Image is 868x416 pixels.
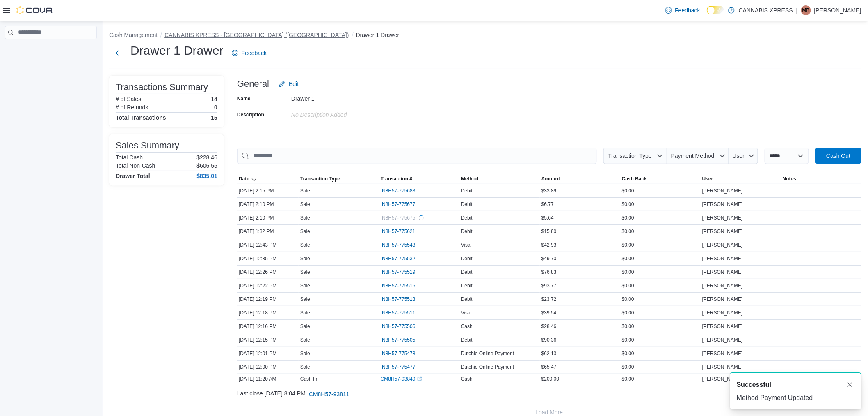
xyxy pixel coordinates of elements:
span: [PERSON_NAME] [702,310,743,316]
span: Successful [737,380,771,390]
span: [PERSON_NAME] [702,269,743,275]
p: Sale [300,364,310,370]
span: $6.77 [541,201,554,208]
span: Amount [541,176,560,182]
div: $0.00 [620,267,701,277]
button: IN8H57-775621 [381,226,424,236]
div: $0.00 [620,213,701,223]
div: $0.00 [620,240,701,250]
span: Transaction Type [300,176,340,182]
span: $90.36 [541,337,557,343]
span: $42.93 [541,242,557,248]
div: $0.00 [620,308,701,318]
button: IN8H57-775505 [381,335,424,345]
span: [PERSON_NAME] [702,228,743,235]
div: [DATE] 2:15 PM [237,186,299,196]
span: Method [461,176,479,182]
a: Feedback [662,2,704,18]
span: Feedback [242,49,267,57]
button: Next [109,45,126,61]
p: Sale [300,310,310,316]
div: [DATE] 2:10 PM [237,199,299,209]
p: Sale [300,323,310,330]
span: IN8H57-775677 [381,201,416,208]
button: IN8H57-775515 [381,281,424,291]
div: $0.00 [620,186,701,196]
div: $0.00 [620,362,701,372]
div: [DATE] 2:10 PM [237,213,299,223]
span: Notes [783,176,796,182]
p: CANNABIS XPRESS [739,5,793,15]
button: Method [459,174,540,184]
div: $0.00 [620,349,701,358]
span: Edit [289,80,299,88]
span: IN8H57-775532 [381,255,416,262]
div: [DATE] 12:26 PM [237,267,299,277]
div: [DATE] 12:01 PM [237,349,299,358]
div: No Description added [291,108,401,118]
input: This is a search bar. As you type, the results lower in the page will automatically filter. [237,148,597,164]
button: Notes [781,174,861,184]
span: [PERSON_NAME] [702,187,743,194]
span: $15.80 [541,228,557,235]
span: $39.54 [541,310,557,316]
div: Method Payment Updated [737,393,855,403]
p: Sale [300,187,310,194]
button: IN8H57-775675Loading [381,213,424,223]
span: Debit [461,228,473,235]
button: Amount [540,174,620,184]
div: $0.00 [620,226,701,236]
div: $0.00 [620,294,701,304]
span: IN8H57-775506 [381,323,416,330]
span: [PERSON_NAME] [702,337,743,343]
button: IN8H57-775677 [381,199,424,209]
div: [DATE] 12:22 PM [237,281,299,291]
span: IN8H57-775621 [381,228,416,235]
button: IN8H57-775532 [381,254,424,263]
button: IN8H57-775511 [381,308,424,318]
div: [DATE] 12:43 PM [237,240,299,250]
span: [PERSON_NAME] [702,282,743,289]
svg: External link [417,377,422,381]
span: IN8H57-775519 [381,269,416,275]
div: Drawer 1 [291,92,401,102]
div: $0.00 [620,281,701,291]
h4: $835.01 [196,173,217,179]
h6: Total Non-Cash [116,162,155,169]
button: Drawer 1 Drawer [356,32,400,38]
span: Dutchie Online Payment [461,364,514,370]
div: [DATE] 12:16 PM [237,321,299,331]
h4: 15 [211,114,217,121]
span: [PERSON_NAME] [702,376,743,382]
label: Name [237,95,251,102]
p: Sale [300,296,310,303]
h4: Drawer Total [116,173,150,179]
h3: General [237,79,269,89]
span: Debit [461,282,473,289]
span: [PERSON_NAME] [702,364,743,370]
span: Cash [461,323,473,330]
button: IN8H57-775513 [381,294,424,304]
span: [PERSON_NAME] [702,201,743,208]
p: Sale [300,228,310,235]
h3: Sales Summary [116,141,179,150]
span: Payment Method [671,153,715,159]
button: Transaction Type [299,174,379,184]
span: IN8H57-775477 [381,364,416,370]
span: CM8H57-93811 [309,390,349,398]
button: Payment Method [667,148,729,164]
span: IN8H57-775478 [381,350,416,357]
p: $228.46 [196,154,217,161]
span: IN8H57-775515 [381,282,416,289]
h6: # of Refunds [116,104,148,111]
div: Maggie Baillargeon [801,5,811,15]
button: IN8H57-775477 [381,362,424,372]
div: $0.00 [620,254,701,263]
span: Transaction Type [608,153,652,159]
span: Cash [461,376,473,382]
div: [DATE] 12:18 PM [237,308,299,318]
p: Sale [300,255,310,262]
div: $0.00 [620,335,701,345]
div: [DATE] 1:32 PM [237,226,299,236]
span: [PERSON_NAME] [702,255,743,262]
